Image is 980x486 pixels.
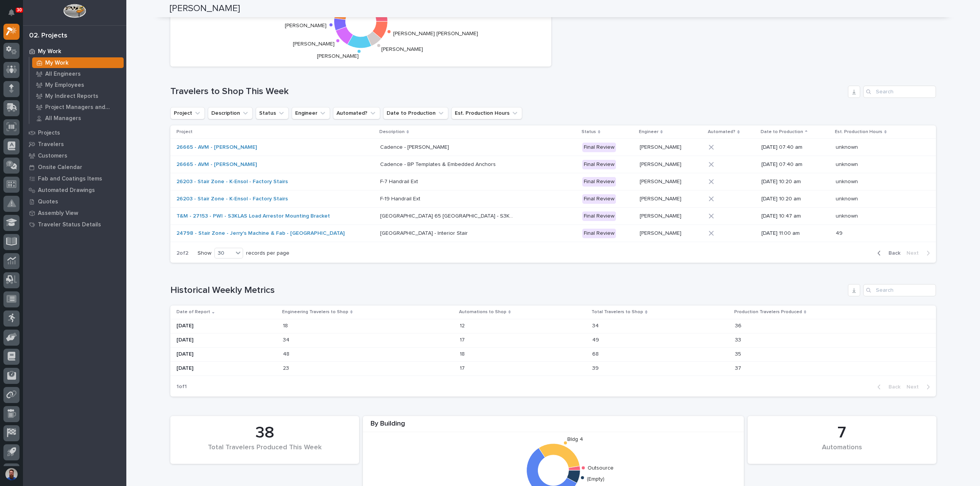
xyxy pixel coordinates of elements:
div: By Building [363,420,744,432]
tr: [DATE]1818 1212 3434 3636 [170,319,936,333]
button: Notifications [3,5,20,21]
p: [PERSON_NAME] [640,211,683,219]
p: My Work [38,48,61,55]
p: 48 [283,349,291,358]
tr: [DATE]2323 1717 3939 3737 [170,361,936,375]
a: 26203 - Stair Zone - K-Ensol - Factory Stairs [176,179,288,185]
p: My Work [45,60,69,67]
p: Est. Production Hours [835,128,882,136]
p: 49 [592,335,601,343]
div: Final Review [582,177,616,187]
button: Date to Production [383,107,448,119]
button: Status [256,107,289,119]
p: All Engineers [45,71,81,78]
p: [PERSON_NAME] [640,194,683,202]
div: 02. Projects [29,32,67,40]
tr: [DATE]3434 1717 4949 3333 [170,333,936,347]
tr: 26203 - Stair Zone - K-Ensol - Factory Stairs F-7 Handrail ExtF-7 Handrail Ext Final Review[PERSO... [170,173,936,190]
div: Total Travelers Produced This Week [183,444,346,460]
p: Cadence - [PERSON_NAME] [380,143,451,151]
a: Fab and Coatings Items [23,173,126,184]
p: unknown [836,194,859,202]
a: Traveler Status Details [23,219,126,230]
p: Show [198,250,211,257]
div: Final Review [582,211,616,221]
input: Search [863,86,936,98]
a: All Engineers [29,68,126,79]
button: Back [871,384,903,390]
p: 12 [460,321,466,329]
p: Projects [38,130,60,137]
button: Back [871,250,903,257]
p: Forest River Plant 65 Rockport - S3KLAS Load Arrestor Mounting Plate [380,211,516,219]
button: Description [208,107,253,119]
p: Automations to Shop [459,308,506,316]
span: Next [906,250,923,257]
button: users-avatar [3,466,20,482]
a: Project Managers and Engineers [29,102,126,112]
a: My Indirect Reports [29,91,126,101]
p: Project Managers and Engineers [45,104,121,111]
p: 23 [283,364,291,372]
p: [DATE] [176,351,277,358]
p: All Managers [45,115,81,122]
p: Quotes [38,198,58,205]
div: Final Review [582,160,616,169]
span: Back [884,384,900,390]
div: Final Review [582,194,616,204]
a: Quotes [23,196,126,207]
p: Customers [38,153,67,159]
p: Total Travelers to Shop [591,308,643,316]
span: Next [906,384,923,390]
text: [PERSON_NAME] [381,47,423,52]
p: 35 [735,349,743,358]
div: Final Review [582,229,616,238]
a: My Employees [29,80,126,90]
p: [PERSON_NAME] [640,229,683,237]
p: 68 [592,349,600,358]
p: [DATE] [176,337,277,343]
a: My Work [23,46,126,57]
p: [DATE] 07:40 am [761,144,830,151]
p: 18 [460,349,466,358]
a: 26665 - AVM - [PERSON_NAME] [176,161,257,168]
a: Assembly View [23,207,126,219]
text: Bldg 4 [567,437,583,442]
text: [PERSON_NAME] [285,23,327,29]
p: Status [581,128,596,136]
p: F-7 Handrail Ext [380,177,420,185]
div: Automations [761,444,923,460]
p: 37 [735,364,743,372]
p: 36 [735,321,743,329]
p: Project [176,128,193,136]
button: Next [903,250,936,257]
a: 26665 - AVM - [PERSON_NAME] [176,144,257,151]
p: [DATE] 07:40 am [761,161,830,168]
p: 17 [460,364,466,372]
p: [DATE] 10:20 am [761,179,830,185]
p: 49 [836,229,844,237]
text: [PERSON_NAME] [317,54,359,59]
a: Travelers [23,138,126,150]
a: 24798 - Stair Zone - Jerry's Machine & Fab - [GEOGRAPHIC_DATA] [176,230,345,237]
p: Engineer [639,128,658,136]
a: My Work [29,57,126,68]
p: unknown [836,177,859,185]
button: Project [170,107,205,119]
tr: 24798 - Stair Zone - Jerry's Machine & Fab - [GEOGRAPHIC_DATA] [GEOGRAPHIC_DATA] - Interior Stair... [170,225,936,242]
text: Outsource [588,465,614,471]
h1: Travelers to Shop This Week [170,86,845,97]
p: F-19 Handrail Ext [380,194,422,202]
p: unknown [836,211,859,219]
a: All Managers [29,113,126,124]
a: Customers [23,150,126,161]
a: 26203 - Stair Zone - K-Ensol - Factory Stairs [176,196,288,202]
tr: 26203 - Stair Zone - K-Ensol - Factory Stairs F-19 Handrail ExtF-19 Handrail Ext Final Review[PER... [170,190,936,208]
p: Travelers [38,141,64,148]
div: Notifications30 [10,9,20,21]
p: Engineering Travelers to Shop [282,308,348,316]
p: 18 [283,321,289,329]
p: 2 of 2 [170,244,194,263]
h2: [PERSON_NAME] [170,3,240,14]
p: 17 [460,335,466,343]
